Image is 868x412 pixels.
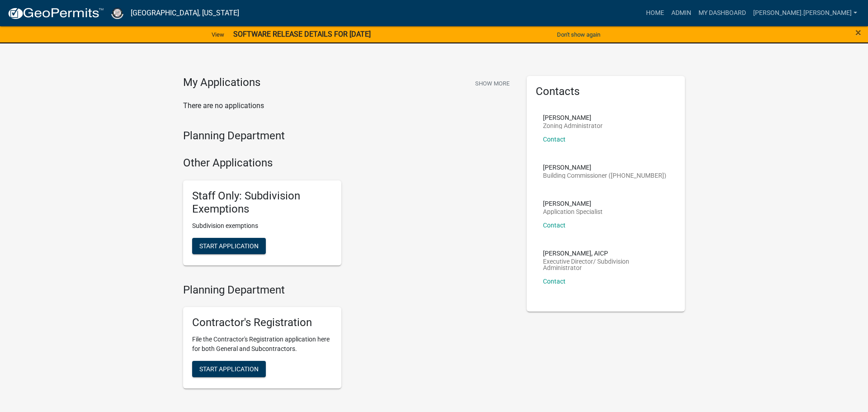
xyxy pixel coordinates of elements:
[199,365,259,373] span: Start Application
[192,335,332,354] p: File the Contractor's Registration application here for both General and Subcontractors.
[536,85,676,98] h5: Contacts
[543,258,669,271] p: Executive Director/ Subdivision Administrator
[855,27,861,38] button: Close
[855,26,861,39] span: ×
[192,316,332,329] h5: Contractor's Registration
[543,164,666,170] p: [PERSON_NAME]
[553,27,604,42] button: Don't show again
[543,278,566,285] a: Contact
[183,129,513,142] h4: Planning Department
[199,242,259,249] span: Start Application
[183,156,513,170] h4: Other Applications
[183,284,513,297] h4: Planning Department
[111,7,123,19] img: Cass County, Indiana
[192,221,332,231] p: Subdivision exemptions
[750,5,861,22] a: [PERSON_NAME].[PERSON_NAME]
[472,76,513,91] button: Show More
[183,100,513,111] p: There are no applications
[642,5,668,22] a: Home
[192,361,266,377] button: Start Application
[543,136,566,143] a: Contact
[543,123,603,129] p: Zoning Administrator
[192,189,332,216] h5: Staff Only: Subdivision Exemptions
[183,76,260,90] h4: My Applications
[543,222,566,229] a: Contact
[208,27,228,42] a: View
[543,172,666,179] p: Building Commissioner ([PHONE_NUMBER])
[233,30,371,38] strong: SOFTWARE RELEASE DETAILS FOR [DATE]
[668,5,695,22] a: Admin
[695,5,750,22] a: My Dashboard
[543,208,603,215] p: Application Specialist
[543,200,603,207] p: [PERSON_NAME]
[192,238,266,254] button: Start Application
[543,250,669,256] p: [PERSON_NAME], AICP
[543,114,603,121] p: [PERSON_NAME]
[131,5,239,21] a: [GEOGRAPHIC_DATA], [US_STATE]
[183,156,513,272] wm-workflow-list-section: Other Applications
